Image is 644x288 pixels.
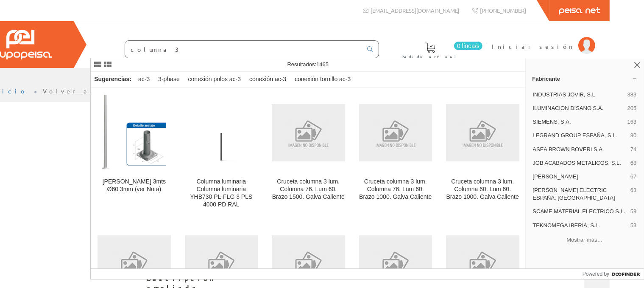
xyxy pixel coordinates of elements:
a: Volver al listado de productos [43,87,211,95]
img: Columna luminaria Columna luminaria YHB730 PL-FLG 3 PLS 4000 PD RAL [185,96,258,169]
span: ILUMINACION DISANO S.A. [533,104,624,112]
span: 205 [627,104,637,112]
span: INDUSTRIAS JOVIR, S.L. [533,91,624,99]
div: conexión ac-3 [246,72,290,87]
span: ASEA BROWN BOVERI S.A. [533,146,627,153]
div: Sugerencias: [91,73,133,85]
div: Columna luminaria Columna luminaria YHB730 PL-FLG 3 PLS 4000 PD RAL [185,178,258,209]
a: Columna luminaria Columna luminaria YHB730 PL-FLG 3 PLS 4000 PD RAL Columna luminaria Columna lum... [178,88,265,218]
div: Cruceta columna 3 lum. Columna 60. Lum 60. Brazo 1000. Galva Caliente [446,178,519,201]
span: 74 [630,146,636,153]
span: Pedido actual [401,53,459,61]
img: Cruceta columna 3 lum. Columna 60. Lum 60. Brazo 1000. Galva Caliente [446,104,519,161]
img: Columna Sb 3mts Ø60 3mm (ver Nota) [102,95,167,171]
a: Fabricante [526,72,644,85]
span: LEGRAND GROUP ESPAÑA, S.L. [533,132,627,139]
span: SIEMENS, S.A. [533,118,624,126]
span: JOB ACABADOS METALICOS, S.L. [533,159,627,167]
div: conexión tornillo ac-3 [291,72,354,87]
span: [EMAIL_ADDRESS][DOMAIN_NAME] [371,7,459,14]
input: Buscar ... [125,41,362,58]
span: Resultados: [287,61,329,68]
div: Cruceta columna 3 lum. Columna 76. Lum 60. Brazo 1500. Galva Caliente [272,178,345,201]
a: Cruceta columna 3 lum. Columna 76. Lum 60. Brazo 1500. Galva Caliente Cruceta columna 3 lum. Colu... [265,88,351,218]
span: 63 [630,186,636,202]
img: Cruceta columna 3 lum. Columna 76. Lum 60. Brazo 1000. Galva Caliente [359,104,432,161]
button: Mostrar más… [529,233,641,247]
div: Cruceta columna 3 lum. Columna 76. Lum 60. Brazo 1000. Galva Caliente [359,178,432,201]
a: Cruceta columna 3 lum. Columna 76. Lum 60. Brazo 1000. Galva Caliente Cruceta columna 3 lum. Colu... [352,88,439,218]
span: 67 [630,173,636,181]
span: 383 [627,91,637,99]
div: conexión polos ac-3 [185,72,245,87]
div: 3-phase [155,72,183,87]
a: Cruceta columna 3 lum. Columna 60. Lum 60. Brazo 1000. Galva Caliente Cruceta columna 3 lum. Colu... [439,88,526,218]
span: 68 [630,159,636,167]
span: TEKNOMEGA IBERIA, S.L. [533,222,627,229]
span: 80 [630,132,636,139]
span: 53 [630,222,636,229]
span: Iniciar sesión [492,42,574,51]
span: [PHONE_NUMBER] [480,7,526,14]
span: [PERSON_NAME] ELECTRIC ESPAÑA, [GEOGRAPHIC_DATA] [533,186,627,202]
span: 59 [630,208,636,215]
span: 163 [627,118,637,126]
span: 1465 [316,61,329,68]
span: [PERSON_NAME] [533,173,627,181]
span: SCAME MATERIAL ELECTRICO S.L. [533,208,627,215]
div: [PERSON_NAME] 3mts Ø60 3mm (ver Nota) [98,178,170,193]
img: Cruceta columna 3 lum. Columna 76. Lum 60. Brazo 1500. Galva Caliente [272,104,345,161]
a: Powered by [583,269,644,279]
a: Iniciar sesión [492,35,595,43]
span: 0 línea/s [454,42,482,50]
span: Powered by [583,270,609,278]
a: Columna Sb 3mts Ø60 3mm (ver Nota) [PERSON_NAME] 3mts Ø60 3mm (ver Nota) [91,88,177,218]
div: ac-3 [135,72,153,87]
